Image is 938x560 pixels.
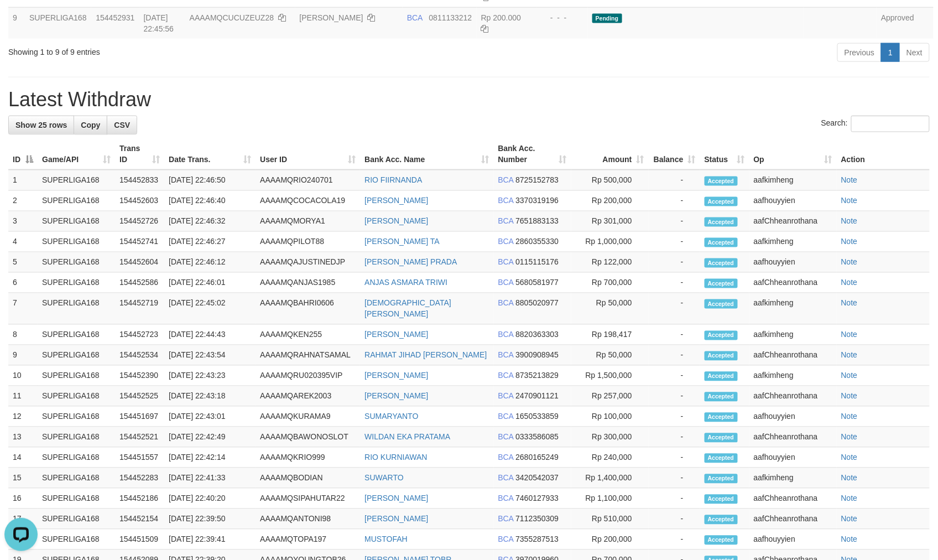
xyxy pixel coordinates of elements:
td: 154452723 [115,325,164,345]
td: - [649,325,700,345]
td: 10 [8,366,38,386]
td: 154452525 [115,386,164,407]
td: 16 [8,489,38,509]
a: Note [841,412,858,421]
td: [DATE] 22:44:43 [164,325,256,345]
a: Note [841,299,858,308]
td: 17 [8,509,38,530]
th: Amount: activate to sort column ascending [571,138,649,170]
span: Accepted [705,433,738,443]
td: SUPERLIGA168 [38,345,115,366]
th: Trans ID: activate to sort column ascending [115,138,164,170]
td: - [649,427,700,448]
td: - [649,366,700,386]
a: Note [841,176,858,185]
td: - [649,170,700,191]
td: [DATE] 22:43:54 [164,345,256,366]
th: ID: activate to sort column descending [8,138,38,170]
td: 12 [8,407,38,427]
span: BCA [498,176,514,185]
td: AAAAMQRIO240701 [256,170,360,191]
a: [PERSON_NAME] [364,330,428,339]
span: Copy 2470901121 to clipboard [515,392,559,401]
a: Show 25 rows [8,116,74,134]
th: Bank Acc. Name: activate to sort column ascending [360,138,493,170]
td: Rp 200,000 [571,530,649,550]
td: aafhouyyien [749,191,837,211]
td: 154452186 [115,489,164,509]
input: Search: [851,116,930,132]
td: aafChheanrothana [749,489,837,509]
td: [DATE] 22:43:01 [164,407,256,427]
td: SUPERLIGA168 [38,468,115,489]
td: aafhouyyien [749,252,837,273]
a: Note [841,330,858,339]
td: SUPERLIGA168 [38,191,115,211]
td: SUPERLIGA168 [38,232,115,252]
td: SUPERLIGA168 [38,366,115,386]
td: [DATE] 22:46:12 [164,252,256,273]
td: SUPERLIGA168 [38,325,115,345]
a: MUSTOFAH [364,535,408,544]
td: AAAAMQKRIO999 [256,448,360,468]
span: Copy 8805020977 to clipboard [515,299,559,308]
span: Copy 8725152783 to clipboard [515,176,559,185]
td: SUPERLIGA168 [38,448,115,468]
td: SUPERLIGA168 [25,7,91,39]
td: aafChheanrothana [749,273,837,293]
a: 1 [881,43,900,62]
td: [DATE] 22:43:23 [164,366,256,386]
h1: Latest Withdraw [8,89,930,111]
span: Copy 8820363303 to clipboard [515,330,559,339]
a: Note [841,535,858,544]
span: Copy 0811133212 to clipboard [429,13,472,22]
span: BCA [498,351,514,360]
label: Search: [821,116,930,132]
span: Accepted [705,177,738,186]
td: AAAAMQKURAMA9 [256,407,360,427]
a: [PERSON_NAME] [300,13,363,22]
td: 3 [8,211,38,232]
td: 11 [8,386,38,407]
td: aafkimheng [749,468,837,489]
span: BCA [498,494,514,503]
span: BCA [407,13,423,22]
td: 6 [8,273,38,293]
a: [PERSON_NAME] [364,494,428,503]
td: SUPERLIGA168 [38,427,115,448]
span: Accepted [705,495,738,504]
span: Copy [81,121,100,129]
span: BCA [498,217,514,226]
a: Copy [74,116,107,134]
a: Next [899,43,930,62]
td: Rp 100,000 [571,407,649,427]
span: BCA [498,412,514,421]
td: AAAAMQMORYA1 [256,211,360,232]
td: Approved [877,7,934,39]
td: - [649,468,700,489]
div: Showing 1 to 9 of 9 entries [8,42,383,58]
td: Rp 122,000 [571,252,649,273]
td: [DATE] 22:45:02 [164,293,256,325]
td: - [649,530,700,550]
td: - [649,273,700,293]
a: [PERSON_NAME] [364,515,428,523]
span: BCA [498,392,514,401]
span: Accepted [705,258,738,268]
a: [PERSON_NAME] TA [364,237,440,246]
span: Accepted [705,351,738,361]
a: Note [841,278,858,287]
a: Note [841,474,858,483]
td: [DATE] 22:46:40 [164,191,256,211]
td: 154452603 [115,191,164,211]
td: - [649,407,700,427]
span: Show 25 rows [15,121,67,129]
span: BCA [498,237,514,246]
th: Status: activate to sort column ascending [700,138,749,170]
span: BCA [498,474,514,483]
td: Rp 50,000 [571,293,649,325]
span: BCA [498,258,514,267]
td: Rp 500,000 [571,170,649,191]
td: AAAAMQBAWONOSLOT [256,427,360,448]
td: - [649,509,700,530]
